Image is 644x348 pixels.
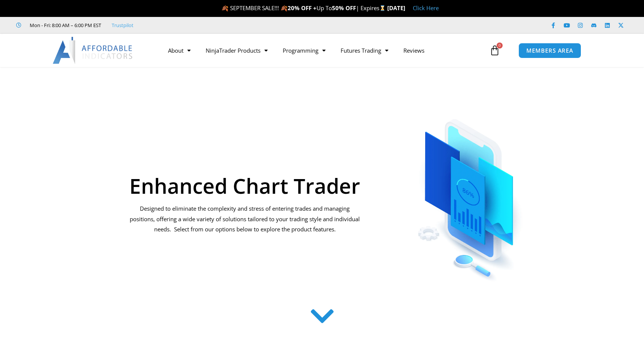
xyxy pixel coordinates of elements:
img: LogoAI | Affordable Indicators – NinjaTrader [53,37,133,64]
h1: Enhanced Chart Trader [129,175,361,196]
span: 🍂 SEPTEMBER SALE!!! 🍂 Up To | Expires [221,4,387,12]
span: Mon - Fri: 8:00 AM – 6:00 PM EST [28,21,101,30]
a: Trustpilot [112,21,133,30]
span: 0 [497,43,503,49]
span: MEMBERS AREA [526,48,573,53]
nav: Menu [161,42,488,59]
img: ⌛ [380,5,385,11]
strong: [DATE] [387,4,405,12]
a: MEMBERS AREA [518,43,581,58]
img: ChartTrader | Affordable Indicators – NinjaTrader [393,101,547,284]
a: Reviews [396,42,432,59]
strong: 50% OFF [332,4,356,12]
strong: 20% OFF + [288,4,317,12]
a: Click Here [413,4,439,12]
a: About [161,42,198,59]
a: Futures Trading [333,42,396,59]
a: Programming [275,42,333,59]
p: Designed to eliminate the complexity and stress of entering trades and managing positions, offeri... [129,204,361,235]
a: NinjaTrader Products [198,42,275,59]
a: 0 [478,40,511,61]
